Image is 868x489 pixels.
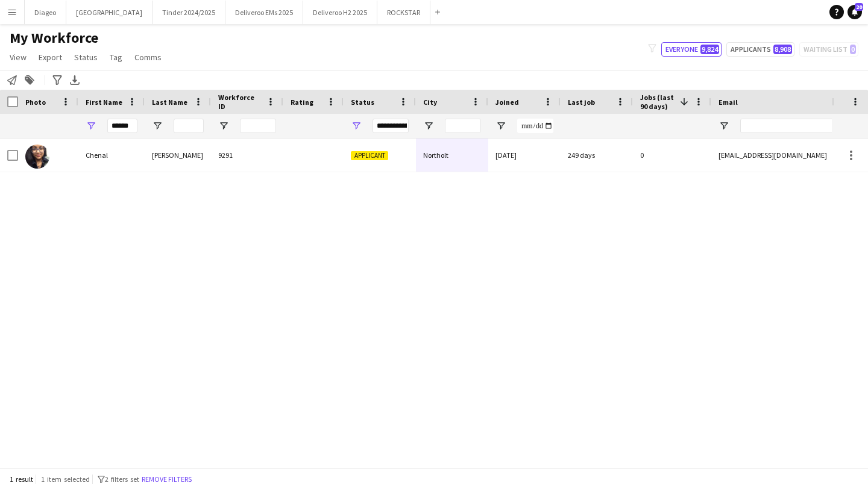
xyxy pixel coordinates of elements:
div: 0 [633,139,711,172]
span: My Workforce [10,29,98,47]
button: Applicants8,908 [726,42,794,57]
span: Joined [495,98,519,107]
span: Last Name [152,98,187,107]
button: Diageo [25,1,66,24]
button: Open Filter Menu [719,120,729,131]
app-action-btn: Notify workforce [5,73,19,87]
app-action-btn: Advanced filters [50,73,64,87]
button: Open Filter Menu [351,120,362,131]
span: Applicant [351,151,388,160]
input: Last Name Filter Input [174,119,204,133]
input: Joined Filter Input [517,119,553,133]
input: First Name Filter Input [107,119,137,133]
span: Photo [25,98,46,107]
button: Tinder 2024/2025 [153,1,225,24]
app-action-btn: Add to tag [22,73,37,87]
span: Email [719,98,738,107]
button: Remove filters [139,473,194,486]
span: 20 [855,3,863,11]
input: Workforce ID Filter Input [240,119,276,133]
span: City [423,98,437,107]
button: Deliveroo EMs 2025 [225,1,303,24]
button: Everyone9,824 [661,42,722,57]
button: ROCKSTAR [377,1,430,24]
button: Open Filter Menu [152,120,163,131]
app-action-btn: Export XLSX [68,73,82,87]
span: Status [351,98,374,107]
span: Last job [568,98,595,107]
button: Deliveroo H2 2025 [303,1,377,24]
span: 8,908 [773,45,792,54]
button: Open Filter Menu [495,120,506,131]
span: Workforce ID [218,93,262,111]
span: 1 item selected [41,475,90,484]
a: Export [34,49,67,65]
a: View [5,49,31,65]
span: Jobs (last 90 days) [640,93,675,111]
a: 20 [848,5,862,19]
span: Tag [110,52,122,63]
div: Northolt [416,139,488,172]
span: First Name [86,98,122,107]
span: Comms [134,52,162,63]
div: 249 days [561,139,633,172]
span: 9,824 [700,45,719,54]
span: View [10,52,27,63]
span: Export [39,52,62,63]
div: [PERSON_NAME] [145,139,211,172]
img: Chenal Singh [25,145,49,169]
span: Status [74,52,98,63]
button: Open Filter Menu [86,120,96,131]
a: Tag [105,49,127,65]
input: City Filter Input [445,119,481,133]
div: Chenal [78,139,145,172]
div: [DATE] [488,139,561,172]
a: Status [69,49,102,65]
div: 9291 [211,139,283,172]
a: Comms [130,49,166,65]
span: 2 filters set [105,475,139,484]
span: Rating [291,98,313,107]
button: Open Filter Menu [423,120,434,131]
button: [GEOGRAPHIC_DATA] [66,1,153,24]
button: Open Filter Menu [218,120,229,131]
